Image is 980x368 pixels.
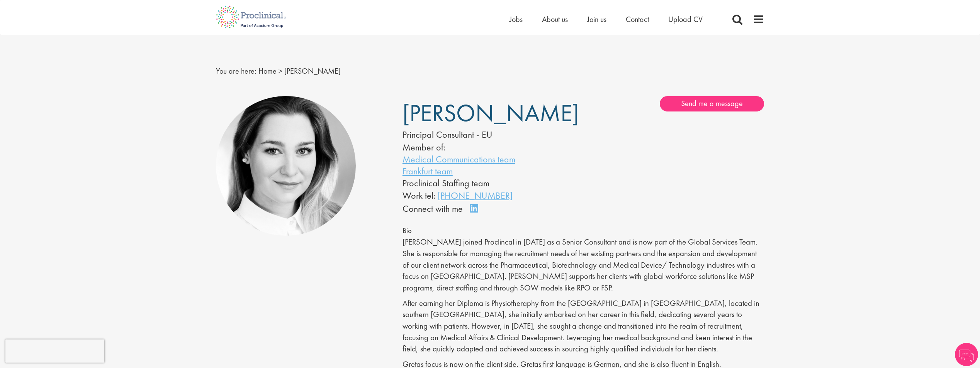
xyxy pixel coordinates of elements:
[626,14,649,24] a: Contact
[438,189,513,201] a: [PHONE_NUMBER]
[660,96,764,111] a: Send me a message
[542,14,568,24] a: About us
[403,165,453,177] a: Frankfurt team
[216,66,256,76] span: You are here:
[216,96,356,236] img: Greta Prestel
[403,298,764,355] p: After earning her Diploma is Physiotheraphy from the [GEOGRAPHIC_DATA] in [GEOGRAPHIC_DATA], loca...
[5,339,104,363] iframe: reCAPTCHA
[403,226,412,235] span: Bio
[403,98,579,128] span: [PERSON_NAME]
[284,66,341,76] span: [PERSON_NAME]
[403,189,435,201] span: Work tel:
[403,177,560,189] li: Proclinical Staffing team
[403,141,445,153] label: Member of:
[403,128,560,141] div: Principal Consultant - EU
[279,66,282,76] span: >
[668,14,703,24] a: Upload CV
[510,14,523,24] a: Jobs
[403,236,764,294] p: [PERSON_NAME] joined Proclincal in [DATE] as a Senior Consultant and is now part of the Global Se...
[587,14,606,24] a: Join us
[403,153,515,165] a: Medical Communications team
[258,66,277,76] a: breadcrumb link
[955,343,978,366] img: Chatbot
